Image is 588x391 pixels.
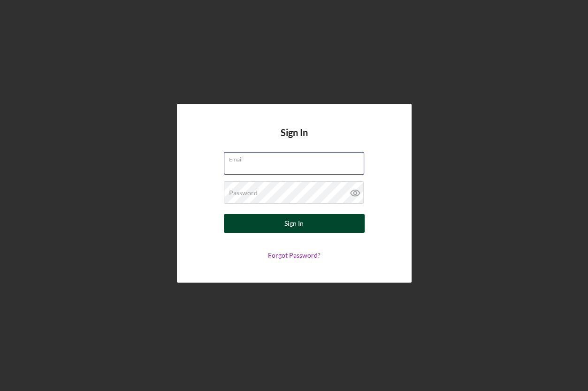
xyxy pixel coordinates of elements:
[229,189,258,197] label: Password
[281,127,308,152] h4: Sign In
[268,251,321,259] a: Forgot Password?
[284,214,304,233] div: Sign In
[229,153,364,163] label: Email
[224,214,365,233] button: Sign In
